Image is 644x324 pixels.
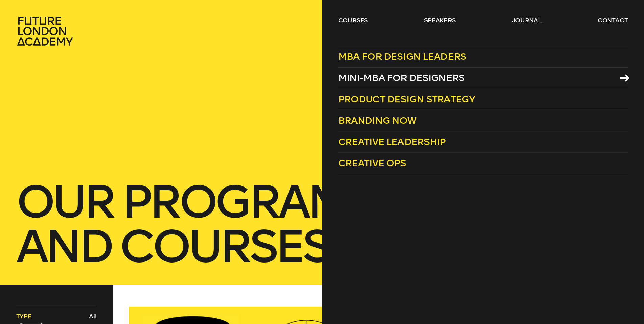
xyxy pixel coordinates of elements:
span: Mini-MBA for Designers [338,72,465,83]
a: speakers [424,16,456,24]
span: Creative Leadership [338,136,446,147]
span: Creative Ops [338,157,406,169]
a: Mini-MBA for Designers [338,68,628,89]
a: Creative Ops [338,153,628,174]
a: MBA for Design Leaders [338,46,628,68]
a: courses [338,16,368,24]
span: Product Design Strategy [338,94,475,105]
a: journal [512,16,542,24]
a: Creative Leadership [338,131,628,153]
span: Branding Now [338,115,417,126]
a: Product Design Strategy [338,89,628,110]
a: contact [598,16,628,24]
a: Branding Now [338,110,628,131]
span: MBA for Design Leaders [338,51,466,62]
